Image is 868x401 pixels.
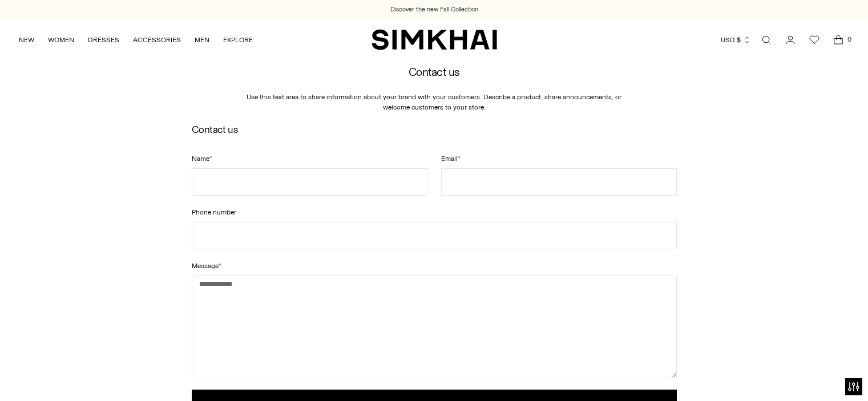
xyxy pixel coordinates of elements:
[19,27,34,52] a: NEW
[755,29,778,51] a: Open search modal
[827,29,850,51] a: Open cart modal
[441,153,677,164] label: Email
[192,153,427,164] label: Name
[844,34,854,44] span: 0
[192,207,677,217] label: Phone number
[779,29,802,51] a: Go to the account page
[192,261,677,271] label: Message
[390,5,478,14] a: Discover the new Fall Collection
[223,27,253,52] a: EXPLORE
[48,27,74,52] a: WOMEN
[721,27,751,52] button: USD $
[195,27,209,52] a: MEN
[192,124,677,135] h2: Contact us
[803,29,826,51] a: Wishlist
[88,27,119,52] a: DRESSES
[235,92,634,112] p: Use this text area to share information about your brand with your customers. Describe a product,...
[372,29,497,51] a: SIMKHAI
[235,66,634,78] h2: Contact us
[133,27,181,52] a: ACCESSORIES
